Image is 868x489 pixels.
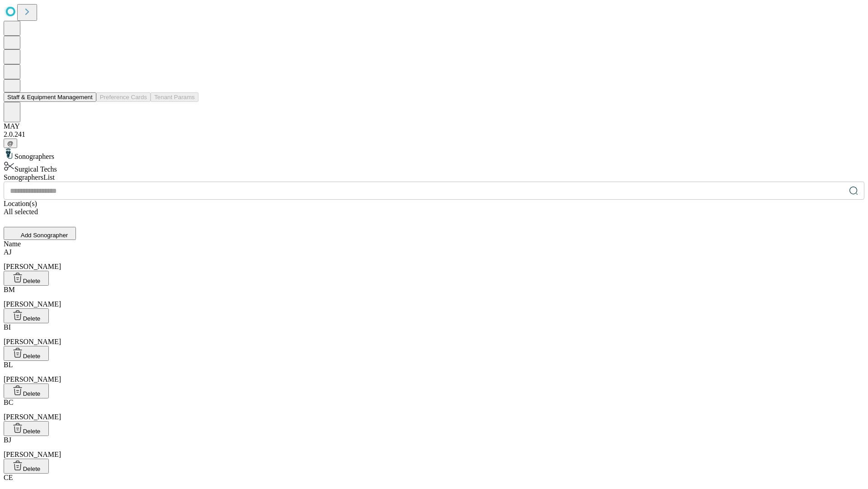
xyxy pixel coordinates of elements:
[4,421,49,436] button: Delete
[4,227,76,240] button: Add Sonographer
[4,240,864,248] div: Name
[4,148,864,161] div: Sonographers
[23,428,41,435] span: Delete
[4,139,17,148] button: @
[23,278,41,284] span: Delete
[151,92,198,102] button: Tenant Params
[96,92,151,102] button: Preference Cards
[23,390,41,397] span: Delete
[4,323,864,346] div: [PERSON_NAME]
[4,361,864,384] div: [PERSON_NAME]
[4,286,864,308] div: [PERSON_NAME]
[4,436,11,444] span: BJ
[4,308,49,323] button: Delete
[4,346,49,361] button: Delete
[23,465,41,472] span: Delete
[4,122,864,130] div: MAY
[4,286,15,293] span: BM
[23,315,41,322] span: Delete
[4,248,864,271] div: [PERSON_NAME]
[4,436,864,459] div: [PERSON_NAME]
[4,459,49,474] button: Delete
[4,208,864,216] div: All selected
[4,361,13,369] span: BL
[4,474,13,481] span: CE
[4,200,37,207] span: Location(s)
[21,232,68,239] span: Add Sonographer
[4,130,864,139] div: 2.0.241
[7,140,14,147] span: @
[4,398,13,406] span: BC
[23,353,41,360] span: Delete
[4,173,864,182] div: Sonographers List
[4,384,49,398] button: Delete
[4,323,11,331] span: BI
[4,271,49,286] button: Delete
[4,161,864,173] div: Surgical Techs
[4,92,96,102] button: Staff & Equipment Management
[4,398,864,421] div: [PERSON_NAME]
[4,248,12,256] span: AJ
